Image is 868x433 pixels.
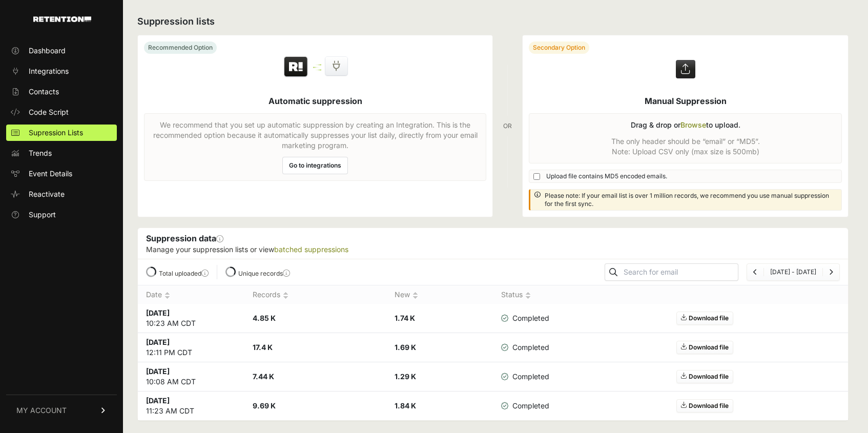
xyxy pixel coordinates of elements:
a: batched suppressions [274,245,348,254]
strong: [DATE] [146,308,170,317]
a: Trends [6,145,117,161]
img: integration [313,64,321,66]
a: Download file [676,341,733,354]
strong: 17.4 K [253,343,273,352]
a: Go to integrations [282,157,348,174]
span: Contacts [29,87,59,97]
a: Integrations [6,63,117,79]
li: [DATE] - [DATE] [763,268,822,276]
h2: Suppression lists [137,14,849,29]
strong: 4.85 K [253,314,276,322]
p: Manage your suppression lists or view [146,244,840,255]
img: no_sort-eaf950dc5ab64cae54d48a5578032e96f70b2ecb7d747501f34c8f2db400fb66.gif [412,292,418,299]
p: We recommend that you set up automatic suppression by creating an Integration. This is the recomm... [151,120,480,151]
a: Previous [753,268,757,276]
nav: Page navigation [747,263,840,281]
th: New [386,285,493,304]
strong: [DATE] [146,396,170,405]
a: Dashboard [6,43,117,59]
span: Dashboard [29,46,66,56]
strong: 1.74 K [395,314,415,322]
span: Upload file contains MD5 encoded emails. [546,172,667,180]
a: MY ACCOUNT [6,395,117,426]
input: Search for email [622,265,738,279]
a: Next [829,268,833,276]
td: 11:23 AM CDT [138,391,244,421]
span: Completed [501,313,549,323]
a: Download file [676,370,733,383]
a: Reactivate [6,186,117,202]
td: 10:23 AM CDT [138,304,244,333]
span: Trends [29,148,52,158]
span: Integrations [29,66,69,76]
span: Completed [501,401,549,411]
th: Status [493,285,564,304]
span: Event Details [29,169,72,179]
strong: 1.29 K [395,372,416,381]
strong: 7.44 K [253,372,274,381]
td: 10:08 AM CDT [138,362,244,391]
strong: [DATE] [146,367,170,376]
a: Code Script [6,104,117,120]
img: no_sort-eaf950dc5ab64cae54d48a5578032e96f70b2ecb7d747501f34c8f2db400fb66.gif [283,292,288,299]
th: Records [244,285,386,304]
label: Unique records [238,270,290,277]
img: integration [313,67,321,68]
div: Suppression data [138,228,848,259]
h5: Automatic suppression [268,95,362,107]
a: Event Details [6,166,117,182]
td: 12:11 PM CDT [138,333,244,362]
a: Supression Lists [6,125,117,141]
img: no_sort-eaf950dc5ab64cae54d48a5578032e96f70b2ecb7d747501f34c8f2db400fb66.gif [164,292,170,299]
img: integration [313,69,321,71]
strong: 1.84 K [395,401,416,410]
img: Retention [283,56,309,78]
strong: [DATE] [146,338,170,346]
span: Completed [501,342,549,353]
img: no_sort-eaf950dc5ab64cae54d48a5578032e96f70b2ecb7d747501f34c8f2db400fb66.gif [525,292,531,299]
span: Support [29,210,56,220]
a: Download file [676,399,733,413]
div: OR [503,35,512,217]
a: Contacts [6,84,117,100]
strong: 9.69 K [253,401,276,410]
span: Supression Lists [29,128,83,138]
strong: 1.69 K [395,343,416,352]
div: Recommended Option [144,42,217,54]
span: MY ACCOUNT [16,405,67,416]
label: Total uploaded [159,270,209,277]
span: Completed [501,372,549,382]
img: Retention.com [33,16,91,22]
a: Support [6,207,117,223]
th: Date [138,285,244,304]
span: Code Script [29,107,69,117]
a: Download file [676,312,733,325]
span: Reactivate [29,189,65,199]
input: Upload file contains MD5 encoded emails. [533,173,540,180]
